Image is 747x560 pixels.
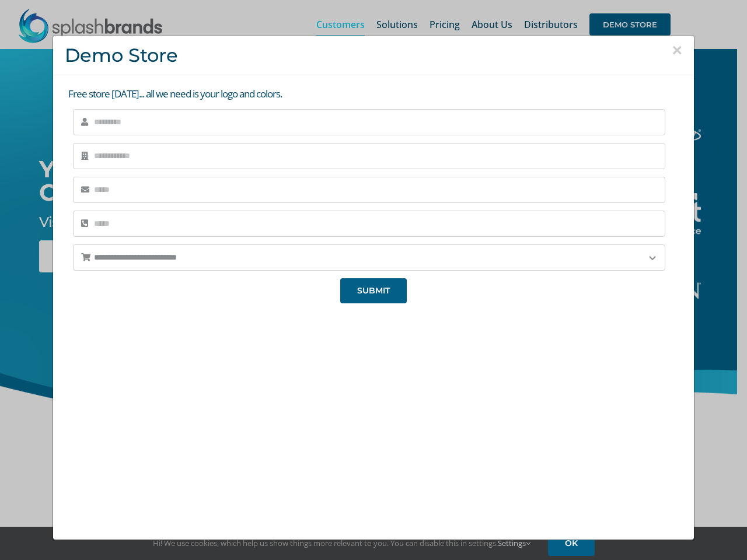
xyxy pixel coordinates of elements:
p: Free store [DATE]... all we need is your logo and colors. [68,87,682,101]
button: SUBMIT [340,278,407,303]
button: Close [672,41,682,59]
iframe: SplashBrands Demo Store Overview [181,312,566,528]
h3: Demo Store [65,44,682,66]
span: SUBMIT [357,286,390,296]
